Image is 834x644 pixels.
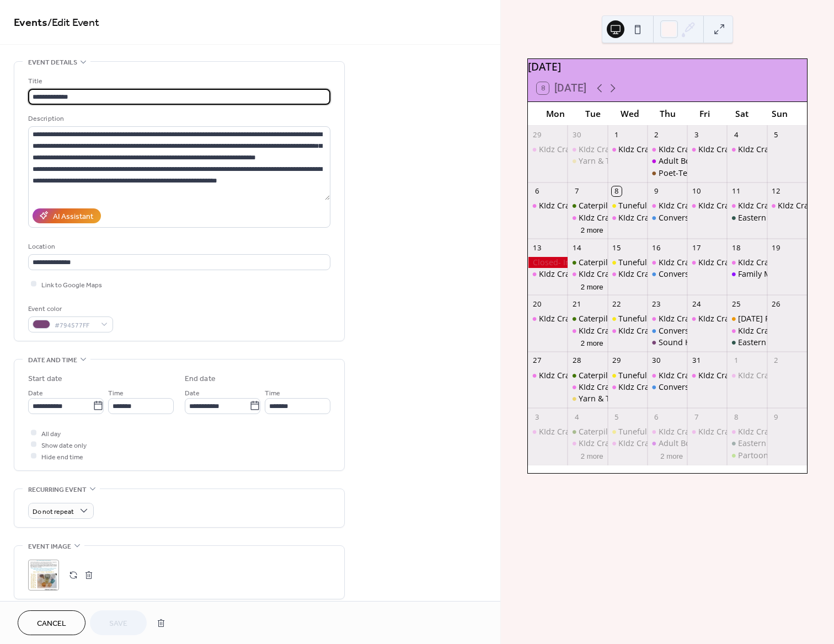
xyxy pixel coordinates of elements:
button: 2 more [576,337,608,348]
div: 20 [532,299,542,309]
div: 3 [532,412,542,422]
div: KIdz Craft Corner! [687,200,727,211]
div: Caterpiller Club [579,370,637,381]
div: KIdz Craft Corner! [687,426,727,437]
div: KIdz Craft Corner! [539,370,606,381]
div: KIdz Craft Corner! [528,144,568,155]
div: Tunefull Tots Music Class [618,313,713,324]
div: KIdz Craft Corner! [727,144,767,155]
button: 2 more [656,450,687,461]
span: All day [41,428,61,439]
div: Yarn & Thread Group [579,393,658,404]
div: AI Assistant [53,211,93,222]
div: KIdz Craft Corner! [539,426,606,437]
span: Recurring event [28,484,87,496]
div: KIdz Craft Corner! [659,370,725,381]
div: Caterpiller Club [579,200,637,211]
div: Tunefull Tots Music Class [608,426,648,437]
div: Caterpiller Club [568,426,607,437]
div: KIdz Craft Corner! [738,200,805,211]
div: 21 [572,299,582,309]
div: Caterpiller Club [568,370,607,381]
div: KIdz Craft Corner! [579,144,645,155]
div: KIdz Craft Corner! [727,257,767,268]
div: KIdz Craft Corner! [659,257,725,268]
div: Sun [761,102,798,126]
div: KIdz Craft Corner! [687,313,727,324]
div: 30 [651,356,661,366]
div: 16 [651,243,661,253]
div: KIdz Craft Corner! [568,269,607,280]
div: 4 [731,130,741,139]
div: KIdz Craft Corner! [608,269,648,280]
div: KIdz Craft Corner! [738,257,805,268]
div: Caterpiller Club [579,313,637,324]
span: Time [265,387,280,399]
div: ; [28,560,59,591]
div: KIdz Craft Corner! [727,426,767,437]
div: KIdz Craft Corner! [648,144,687,155]
div: 5 [771,130,781,139]
div: 6 [532,186,542,196]
div: Tunefull Tots Music Class [608,257,648,268]
div: KIdz Craft Corner! [738,426,805,437]
div: KIdz Craft Corner! [539,269,606,280]
div: KIdz Craft Corner! [648,426,687,437]
span: Do not repeat [33,505,74,518]
div: KIdz Craft Corner! [528,313,568,324]
div: KIdz Craft Corner! [659,200,725,211]
div: Poet-Tea [659,168,692,179]
div: 10 [691,186,701,196]
div: Sat [724,102,761,126]
div: Caterpiller Club [579,426,637,437]
div: 1 [731,356,741,366]
div: KIdz Craft Corner! [579,212,645,223]
div: KIdz Craft Corner! [579,269,645,280]
div: KIdz Craft Corner! [579,438,645,449]
div: 18 [731,243,741,253]
div: 7 [572,186,582,196]
div: KIdz Craft Corner! [698,313,765,324]
div: Conversation Spanish CLasses - For Beginers - 7 Week Program [648,382,687,393]
div: KIdz Craft Corner! [568,212,607,223]
div: Tunefull Tots Music Class [618,257,713,268]
div: 8 [612,186,622,196]
div: KIdz Craft Corner! [568,325,607,336]
span: Show date only [41,439,87,451]
div: KIdz Craft Corner! [618,325,685,336]
div: 12 [771,186,781,196]
div: 25 [731,299,741,309]
div: KIdz Craft Corner! [698,426,765,437]
span: Date [28,387,43,399]
div: 17 [691,243,701,253]
div: Tunefull Tots Music Class [618,426,713,437]
div: KIdz Craft Corner! [648,257,687,268]
div: KIdz Craft Corner! [608,144,648,155]
div: KIdz Craft Corner! [738,144,805,155]
div: Adult Book Club [659,155,719,167]
div: KIdz Craft Corner! [579,325,645,336]
div: 5 [612,412,622,422]
div: KIdz Craft Corner! [648,313,687,324]
div: Title [28,76,328,87]
div: KIdz Craft Corner! [727,370,767,381]
div: 9 [771,412,781,422]
div: 31 [691,356,701,366]
div: 28 [572,356,582,366]
div: Description [28,113,328,125]
div: Yarn & Thread Group [568,393,607,404]
div: KIdz Craft Corner! [767,200,807,211]
div: 11 [731,186,741,196]
div: KIdz Craft Corner! [698,144,765,155]
div: 4 [572,412,582,422]
div: KIdz Craft Corner! [608,325,648,336]
div: Eastern Connecticut Writer's Group [727,337,767,348]
div: Conversation Spanish CLasses - For Beginers - 7 Week Program [648,325,687,336]
button: Cancel [18,610,85,635]
div: KIdz Craft Corner! [618,144,685,155]
button: 2 more [576,224,608,235]
div: KIdz Craft Corner! [539,313,606,324]
div: KIdz Craft Corner! [659,144,725,155]
div: 9 [651,186,661,196]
